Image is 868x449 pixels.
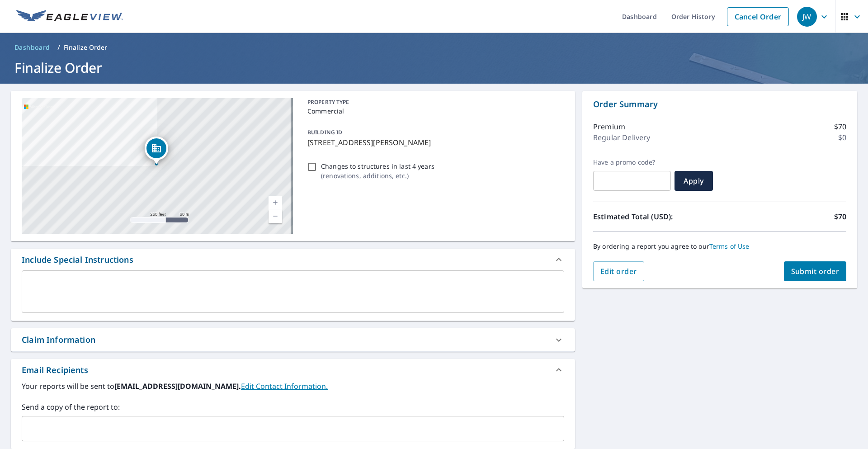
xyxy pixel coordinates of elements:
button: Edit order [593,261,644,281]
div: Email Recipients [11,359,575,381]
li: / [57,42,60,53]
div: Email Recipients [22,364,88,376]
p: [STREET_ADDRESS][PERSON_NAME] [307,137,561,148]
p: ( renovations, additions, etc. ) [321,171,434,180]
b: [EMAIL_ADDRESS][DOMAIN_NAME]. [114,381,241,391]
p: $0 [838,132,846,143]
a: Terms of Use [709,242,750,250]
label: Your reports will be sent to [22,381,564,392]
p: Estimated Total (USD): [593,211,720,222]
p: Regular Delivery [593,132,650,143]
div: Dropped pin, building 1, Commercial property, 3345 E Mclellan Rd Mesa, AZ 85213 [145,137,168,165]
nav: breadcrumb [11,40,857,55]
div: Include Special Instructions [22,254,133,266]
div: Include Special Instructions [11,249,575,270]
p: Changes to structures in last 4 years [321,161,434,171]
p: PROPERTY TYPE [307,98,561,106]
p: Commercial [307,106,561,116]
button: Submit order [784,261,847,281]
p: Order Summary [593,98,846,110]
div: Claim Information [11,328,575,351]
span: Submit order [791,266,840,276]
a: Cancel Order [727,7,789,26]
label: Send a copy of the report to: [22,402,564,412]
div: JW [797,7,817,27]
p: By ordering a report you agree to our [593,242,846,250]
span: Dashboard [14,43,50,52]
button: Apply [675,171,713,191]
span: Edit order [600,266,637,276]
p: Finalize Order [64,43,108,52]
label: Have a promo code? [593,158,671,166]
a: EditContactInfo [241,381,328,391]
div: Claim Information [22,334,95,346]
img: EV Logo [16,10,123,24]
p: $70 [834,211,846,222]
a: Current Level 17, Zoom Out [269,209,282,223]
a: Dashboard [11,40,54,55]
span: Apply [682,176,706,186]
p: BUILDING ID [307,128,342,136]
p: $70 [834,121,846,132]
a: Current Level 17, Zoom In [269,196,282,209]
p: Premium [593,121,625,132]
h1: Finalize Order [11,58,857,77]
